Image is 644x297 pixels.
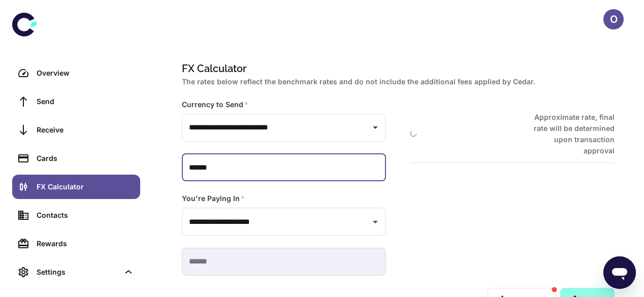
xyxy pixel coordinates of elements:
[37,181,134,192] div: FX Calculator
[523,112,615,156] h6: Approximate rate, final rate will be determined upon transaction approval
[37,267,119,278] div: Settings
[37,96,134,107] div: Send
[37,124,134,136] div: Receive
[603,256,636,289] iframe: Button to launch messaging window
[182,100,248,110] label: Currency to Send
[12,260,140,284] div: Settings
[12,118,140,142] a: Receive
[12,203,140,227] a: Contacts
[37,210,134,221] div: Contacts
[603,9,624,29] button: O
[12,175,140,199] a: FX Calculator
[182,193,245,204] label: You're Paying In
[182,61,610,76] h1: FX Calculator
[12,232,140,256] a: Rewards
[12,146,140,171] a: Cards
[368,215,382,229] button: Open
[12,61,140,85] a: Overview
[37,68,134,79] div: Overview
[12,89,140,114] a: Send
[37,153,134,164] div: Cards
[368,120,382,135] button: Open
[37,238,134,249] div: Rewards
